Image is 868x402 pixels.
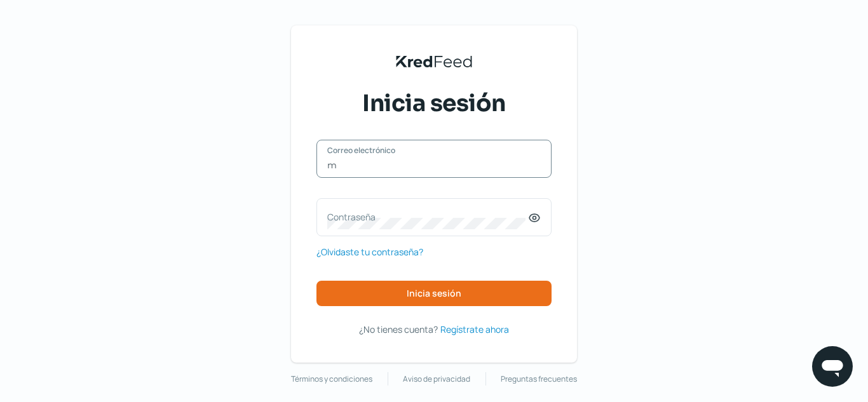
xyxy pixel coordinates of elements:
label: Correo electrónico [327,145,528,156]
img: chatIcon [820,354,845,379]
a: Términos y condiciones [291,372,372,386]
span: Inicia sesión [407,289,461,298]
label: Contraseña [327,211,528,223]
a: Preguntas frecuentes [501,372,577,386]
span: ¿No tienes cuenta? [359,323,438,335]
a: Regístrate ahora [440,321,509,337]
a: ¿Olvidaste tu contraseña? [316,244,423,260]
span: Inicia sesión [362,88,506,119]
a: Aviso de privacidad [403,372,470,386]
button: Inicia sesión [316,281,552,306]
